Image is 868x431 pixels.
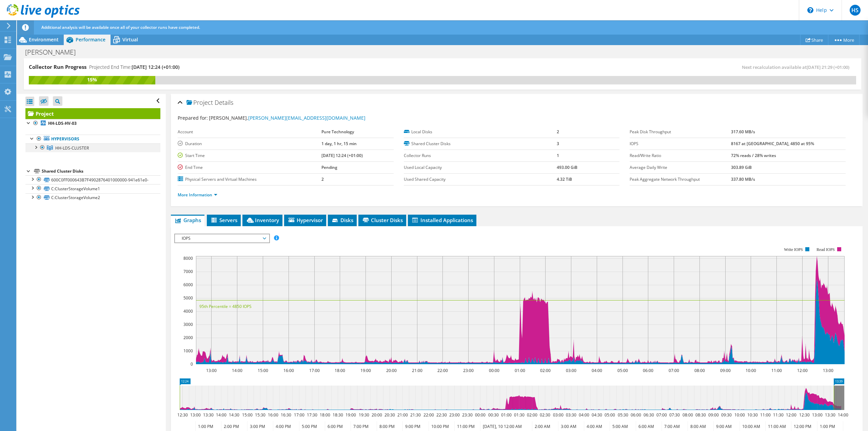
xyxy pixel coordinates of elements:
[850,5,861,16] span: HS
[436,412,447,418] text: 22:30
[579,412,589,418] text: 04:00
[122,36,138,43] span: Virtual
[412,368,422,373] text: 21:00
[825,412,835,418] text: 13:30
[488,412,499,418] text: 00:30
[132,64,179,70] span: [DATE] 12:24 (+01:00)
[178,140,321,147] label: Duration
[321,176,324,182] b: 2
[540,368,551,373] text: 02:00
[294,412,304,418] text: 17:00
[557,153,559,158] b: 1
[183,295,193,301] text: 5000
[186,99,213,106] span: Project
[630,129,731,135] label: Peak Disk Throughput
[25,143,160,152] a: HH-LDS-CLUSTER
[248,115,366,121] a: [PERSON_NAME][EMAIL_ADDRESS][DOMAIN_NAME]
[773,412,784,418] text: 11:30
[557,129,559,135] b: 2
[258,368,268,373] text: 15:00
[178,115,208,121] label: Prepared for:
[771,368,782,373] text: 11:00
[694,368,705,373] text: 08:00
[178,234,265,242] span: IOPS
[721,412,732,418] text: 09:30
[557,176,572,182] b: 4.32 TiB
[178,176,321,183] label: Physical Servers and Virtual Machines
[669,412,680,418] text: 07:30
[501,412,512,418] text: 01:00
[283,368,294,373] text: 16:00
[346,412,356,418] text: 19:00
[747,412,758,418] text: 10:30
[423,412,434,418] text: 22:00
[630,152,731,159] label: Read/Write Ratio
[177,412,188,418] text: 12:30
[742,64,853,70] span: Next recalculation available at
[786,412,796,418] text: 12:00
[828,35,860,45] a: More
[437,368,448,373] text: 22:00
[321,129,354,135] b: Pure Technology
[288,217,323,223] span: Hypervisor
[807,7,813,13] svg: \n
[25,175,160,184] a: 600C0FF000643B7F4902876401000000-941e61e0-
[178,164,321,171] label: End Time
[309,368,320,373] text: 17:00
[708,412,719,418] text: 09:00
[557,164,577,170] b: 493.00 GiB
[174,217,201,223] span: Graphs
[489,368,499,373] text: 00:00
[807,64,849,70] span: [DATE] 21:29 (+01:00)
[215,98,233,106] span: Details
[475,412,486,418] text: 00:00
[229,412,239,418] text: 14:30
[731,153,776,158] b: 72% reads / 28% writes
[281,412,291,418] text: 16:30
[605,412,615,418] text: 05:00
[178,152,321,159] label: Start Time
[76,36,105,43] span: Performance
[178,192,217,198] a: More Information
[462,412,473,418] text: 23:30
[823,368,833,373] text: 13:00
[320,412,330,418] text: 18:00
[838,412,848,418] text: 14:00
[183,321,193,327] text: 3000
[630,176,731,183] label: Peak Aggregate Network Throughput
[514,412,525,418] text: 01:30
[89,63,179,71] h4: Projected End Time:
[695,412,706,418] text: 08:30
[669,368,679,373] text: 07:00
[731,176,755,182] b: 337.80 MB/s
[255,412,265,418] text: 15:30
[206,368,217,373] text: 13:00
[321,141,357,146] b: 1 day, 1 hr, 15 min
[720,368,731,373] text: 09:00
[527,412,537,418] text: 02:00
[25,184,160,193] a: C:ClusterStorageVolume1
[321,164,337,170] b: Pending
[25,108,160,119] a: Project
[22,48,86,56] h1: [PERSON_NAME]
[630,164,731,171] label: Average Daily Write
[643,368,653,373] text: 06:00
[566,412,576,418] text: 03:30
[731,164,752,170] b: 303.89 GiB
[178,129,321,135] label: Account
[242,412,253,418] text: 15:00
[25,135,160,143] a: Hypervisors
[746,368,756,373] text: 10:00
[734,412,745,418] text: 10:00
[25,193,160,202] a: C:ClusterStorageVolume2
[644,412,654,418] text: 06:30
[784,247,803,252] text: Write IOPS
[404,140,557,147] label: Shared Cluster Disks
[335,368,345,373] text: 18:00
[515,368,525,373] text: 01:00
[216,412,226,418] text: 14:00
[731,129,755,135] b: 317.60 MB/s
[760,412,771,418] text: 11:00
[25,119,160,128] a: HH-LDS-HV-03
[359,412,369,418] text: 19:30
